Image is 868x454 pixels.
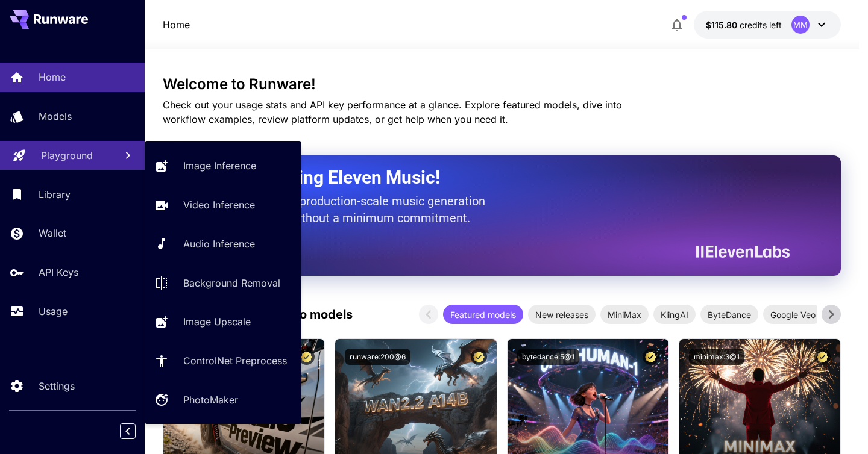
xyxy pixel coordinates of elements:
a: Image Inference [145,151,301,181]
span: New releases [528,308,596,321]
a: Image Upscale [145,307,301,337]
span: ByteDance [700,308,758,321]
button: bytedance:5@1 [517,349,579,365]
nav: breadcrumb [163,17,190,32]
button: Certified Model – Vetted for best performance and includes a commercial license. [814,349,831,365]
p: ControlNet Preprocess [183,353,287,368]
p: Home [39,70,66,84]
p: The only way to get production-scale music generation from Eleven Labs without a minimum commitment. [193,193,494,226]
button: Certified Model – Vetted for best performance and includes a commercial license. [471,349,487,365]
a: ControlNet Preprocess [145,346,301,376]
p: Library [39,187,71,202]
a: Background Removal [145,268,301,297]
p: Video Inference [183,197,255,212]
div: $115.79932 [706,19,782,31]
button: minimax:3@1 [689,349,744,365]
a: Audio Inference [145,229,301,259]
p: Wallet [39,226,66,240]
h2: Now Supporting Eleven Music! [193,166,781,189]
button: $115.79932 [694,11,841,39]
span: credits left [740,20,782,30]
p: Playground [41,148,93,163]
h3: Welcome to Runware! [163,76,841,93]
p: Background Removal [183,276,280,290]
p: Settings [39,379,75,393]
p: Home [163,17,190,32]
span: MiniMax [600,308,649,321]
a: PhotoMaker [145,385,301,415]
p: Image Inference [183,158,256,173]
button: runware:200@6 [345,349,410,365]
button: Certified Model – Vetted for best performance and includes a commercial license. [643,349,659,365]
span: $115.80 [706,20,740,30]
span: Featured models [443,308,523,321]
button: Collapse sidebar [120,423,136,439]
p: Audio Inference [183,237,255,251]
span: Google Veo [763,308,823,321]
button: Certified Model – Vetted for best performance and includes a commercial license. [298,349,315,365]
p: Image Upscale [183,314,251,329]
span: Check out your usage stats and API key performance at a glance. Explore featured models, dive int... [163,99,622,125]
div: MM [791,16,810,34]
p: API Keys [39,265,78,279]
p: Usage [39,304,68,319]
p: PhotoMaker [183,393,238,407]
p: Models [39,109,72,123]
a: Video Inference [145,190,301,220]
span: KlingAI [653,308,696,321]
div: Collapse sidebar [129,420,145,442]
